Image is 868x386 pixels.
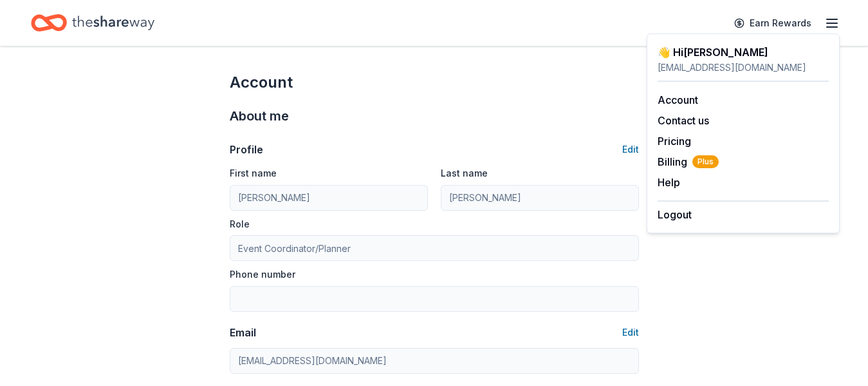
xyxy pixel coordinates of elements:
span: Billing [658,154,719,169]
div: About me [230,106,639,126]
label: Phone number [230,268,295,281]
button: BillingPlus [658,154,719,169]
button: Help [658,175,680,190]
div: 👋 Hi [PERSON_NAME] [658,44,829,60]
div: [EMAIL_ADDRESS][DOMAIN_NAME] [658,60,829,75]
a: Account [658,93,698,106]
div: Profile [230,142,263,157]
label: Last name [441,167,488,180]
button: Logout [658,207,692,222]
a: Home [31,8,154,38]
div: Email [230,325,256,340]
a: Pricing [658,135,691,148]
div: Account [230,72,639,93]
label: Role [230,218,250,231]
button: Edit [622,325,639,340]
a: Earn Rewards [726,12,819,35]
span: Plus [692,155,719,168]
label: First name [230,167,277,180]
button: Edit [622,142,639,157]
button: Contact us [658,113,709,128]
